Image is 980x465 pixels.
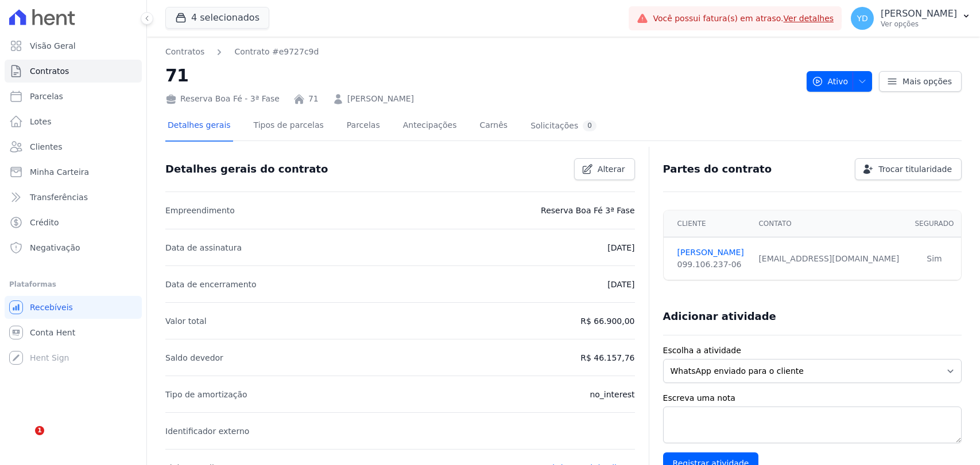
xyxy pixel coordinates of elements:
[677,247,745,259] a: [PERSON_NAME]
[664,210,752,237] th: Cliente
[165,424,249,438] p: Identificador externo
[5,161,142,183] a: Minha Carteira
[401,111,459,142] a: Antecipações
[165,204,235,217] p: Empreendimento
[30,65,69,77] span: Contratos
[308,93,319,105] a: 71
[165,278,257,291] p: Data de encerramento
[165,162,328,176] h3: Detalhes gerais do contrato
[879,71,962,92] a: Mais opções
[30,192,88,203] span: Transferências
[663,310,776,323] h3: Adicionar atividade
[908,237,961,280] td: Sim
[30,141,62,153] span: Clientes
[165,111,233,142] a: Detalhes gerais
[812,71,849,92] span: Ativo
[574,158,635,180] a: Alterar
[30,40,76,52] span: Visão Geral
[677,259,745,271] div: 099.106.237-06
[5,211,142,234] a: Crédito
[5,186,142,209] a: Transferências
[902,76,952,87] span: Mais opções
[234,46,319,58] a: Contrato #e9727c9d
[530,120,596,131] div: Solicitações
[784,14,834,23] a: Ver detalhes
[5,34,142,57] a: Visão Geral
[878,163,952,175] span: Trocar titularidade
[9,278,137,291] div: Plataformas
[5,110,142,133] a: Lotes
[165,351,223,365] p: Saldo devedor
[165,46,797,58] nav: Breadcrumb
[5,60,142,83] a: Contratos
[30,116,52,127] span: Lotes
[855,158,962,180] a: Trocar titularidade
[590,388,634,401] p: no_interest
[908,210,961,237] th: Segurado
[30,302,73,313] span: Recebíveis
[251,111,326,142] a: Tipos de parcelas
[35,426,44,435] span: 1
[347,93,414,105] a: [PERSON_NAME]
[807,71,873,92] button: Ativo
[165,46,204,58] a: Contratos
[5,135,142,158] a: Clientes
[881,8,957,19] p: [PERSON_NAME]
[752,210,908,237] th: Contato
[5,85,142,108] a: Parcelas
[30,242,80,253] span: Negativação
[607,241,634,255] p: [DATE]
[5,236,142,259] a: Negativação
[580,314,634,328] p: R$ 66.900,00
[881,19,957,29] p: Ver opções
[663,392,962,404] label: Escreva uma nota
[165,388,247,401] p: Tipo de amortização
[663,162,772,176] h3: Partes do contrato
[344,111,382,142] a: Parcelas
[528,111,599,142] a: Solicitações0
[477,111,510,142] a: Carnês
[5,321,142,344] a: Conta Hent
[5,296,142,319] a: Recebíveis
[541,204,634,217] p: Reserva Boa Fé 3ª Fase
[165,7,269,29] button: 4 selecionados
[165,62,797,88] h2: 71
[653,13,834,25] span: Você possui fatura(s) em atraso.
[11,426,39,454] iframe: Intercom live chat
[857,14,867,22] span: YD
[30,327,75,338] span: Conta Hent
[30,217,59,228] span: Crédito
[30,166,89,178] span: Minha Carteira
[165,46,319,58] nav: Breadcrumb
[758,253,901,265] div: [EMAIL_ADDRESS][DOMAIN_NAME]
[583,120,596,131] div: 0
[842,2,980,34] button: YD [PERSON_NAME] Ver opções
[165,314,207,328] p: Valor total
[165,93,280,105] div: Reserva Boa Fé - 3ª Fase
[30,91,63,102] span: Parcelas
[663,345,962,357] label: Escolha a atividade
[165,241,242,255] p: Data de assinatura
[580,351,634,365] p: R$ 46.157,76
[607,278,634,291] p: [DATE]
[598,163,625,175] span: Alterar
